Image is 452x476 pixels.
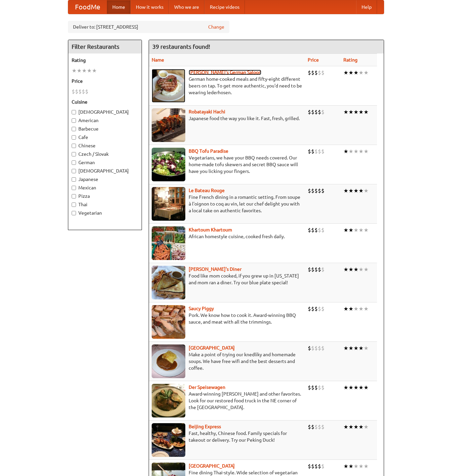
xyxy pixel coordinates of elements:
input: Chinese [72,144,76,148]
li: $ [314,266,318,273]
li: ★ [353,187,359,194]
label: Japanese [72,176,138,183]
li: ★ [348,305,353,313]
p: Vegetarians, we have your BBQ needs covered. Our home-made tofu skewers and secret BBQ sauce will... [152,154,302,175]
li: ★ [343,423,348,431]
a: [GEOGRAPHIC_DATA] [189,463,235,469]
li: ★ [359,384,364,391]
img: khartoum.jpg [152,226,185,260]
li: ★ [359,187,364,194]
li: $ [321,108,325,116]
input: [DEMOGRAPHIC_DATA] [72,110,76,114]
li: ★ [343,187,348,194]
li: $ [314,108,318,116]
img: esthers.jpg [152,69,185,103]
a: FoodMe [68,0,107,14]
li: $ [314,384,318,391]
li: $ [308,108,311,116]
li: ★ [359,108,364,116]
li: ★ [348,148,353,155]
li: $ [321,423,325,431]
li: ★ [82,67,87,74]
img: czechpoint.jpg [152,344,185,378]
li: $ [311,266,314,273]
img: tofuparadise.jpg [152,148,185,181]
h5: Rating [72,57,138,64]
li: ★ [364,148,369,155]
li: $ [311,108,314,116]
li: ★ [87,67,92,74]
label: Chinese [72,142,138,149]
li: ★ [364,108,369,116]
li: ★ [343,226,348,234]
li: $ [314,305,318,313]
li: $ [314,226,318,234]
b: Khartoum Khartoum [189,227,232,232]
input: Pizza [72,194,76,198]
li: $ [314,463,318,470]
li: ★ [343,305,348,313]
li: $ [321,187,325,194]
a: [PERSON_NAME]'s Diner [189,266,241,272]
li: $ [314,187,318,194]
label: Thai [72,201,138,208]
li: ★ [348,384,353,391]
li: ★ [343,344,348,352]
li: ★ [359,463,364,470]
li: ★ [348,344,353,352]
li: ★ [348,463,353,470]
li: ★ [353,148,359,155]
input: Czech / Slovak [72,152,76,156]
li: $ [308,69,311,76]
ng-pluralize: 39 restaurants found! [152,43,210,50]
input: Mexican [72,186,76,190]
label: Vegetarian [72,210,138,216]
li: ★ [353,344,359,352]
img: robatayaki.jpg [152,108,185,142]
p: Award-winning [PERSON_NAME] and other favorites. Look for our restored food truck in the NE corne... [152,391,302,411]
li: $ [318,187,321,194]
label: Barbecue [72,125,138,132]
li: $ [308,305,311,313]
li: $ [311,463,314,470]
li: $ [314,148,318,155]
h5: Price [72,78,138,84]
li: $ [318,305,321,313]
li: ★ [343,384,348,391]
li: $ [311,305,314,313]
b: [GEOGRAPHIC_DATA] [189,345,235,351]
li: $ [82,88,85,95]
li: $ [321,148,325,155]
li: $ [318,108,321,116]
li: $ [321,266,325,273]
label: Pizza [72,193,138,199]
li: $ [321,305,325,313]
li: ★ [364,463,369,470]
li: ★ [364,226,369,234]
input: Vegetarian [72,211,76,215]
p: African homestyle cuisine, cooked fresh daily. [152,233,302,240]
li: ★ [359,69,364,76]
a: Home [107,0,130,14]
li: $ [85,88,88,95]
p: Fine French dining in a romantic setting. From soupe à l'oignon to coq au vin, let our chef delig... [152,194,302,214]
a: BBQ Tofu Paradise [189,148,228,154]
li: ★ [348,266,353,273]
li: $ [308,187,311,194]
li: $ [308,384,311,391]
li: $ [311,187,314,194]
b: Le Bateau Rouge [189,188,225,193]
li: ★ [364,266,369,273]
p: Make a point of trying our knedlíky and homemade soups. We have free wifi and the best desserts a... [152,351,302,371]
img: speisewagen.jpg [152,384,185,417]
li: ★ [348,226,353,234]
label: German [72,159,138,166]
li: $ [311,226,314,234]
a: Rating [343,57,357,63]
input: Thai [72,203,76,207]
img: sallys.jpg [152,266,185,299]
li: ★ [77,67,82,74]
a: [PERSON_NAME]'s German Saloon [189,70,261,75]
li: $ [318,344,321,352]
label: American [72,117,138,124]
